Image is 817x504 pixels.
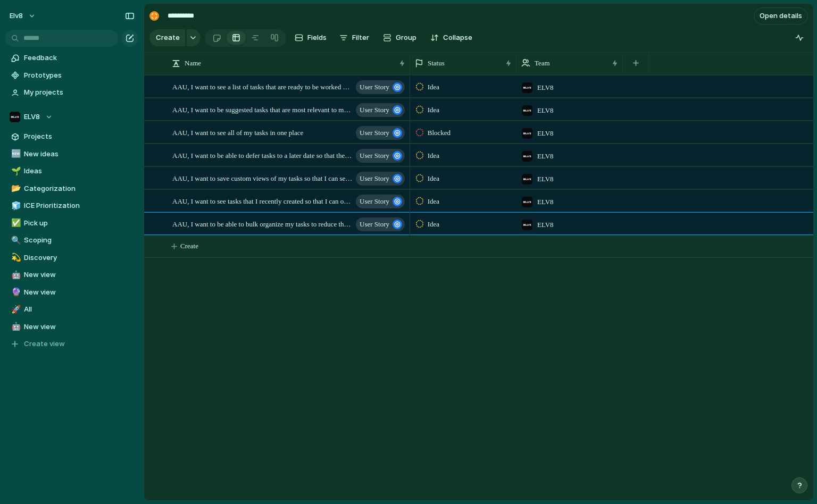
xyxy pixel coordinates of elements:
span: My projects [24,87,135,98]
span: User Story [360,194,389,209]
span: User Story [360,148,389,163]
a: ✅Pick up [5,215,138,231]
span: AAU, I want to see tasks that I recently created so that I can organize them accordingly [172,195,353,207]
span: New ideas [24,149,135,159]
button: 🆕 [10,149,20,159]
span: Prototypes [24,70,135,81]
span: ELV8 [537,151,554,162]
span: ELV8 [537,197,554,207]
span: AAU, I want to be able to defer tasks to a later date so that they don't clutter up my list [172,149,353,161]
button: User Story [356,195,405,208]
span: User Story [360,171,389,186]
button: Open details [754,7,808,24]
a: 💫Discovery [5,250,138,266]
a: 🌱Ideas [5,163,138,179]
button: User Story [356,149,405,163]
div: 🌱 [11,165,19,178]
div: 🤖 [11,321,19,333]
button: Group [378,29,422,46]
div: 🆕 [11,148,19,160]
span: Categorization [24,183,135,194]
span: Idea [428,150,439,161]
span: Feedback [24,53,135,63]
span: elv8 [10,11,23,21]
button: User Story [356,172,405,186]
span: New view [24,287,135,298]
span: New view [24,270,135,280]
div: 🔍 [11,234,19,247]
span: ELV8 [537,174,554,184]
span: All [24,304,135,315]
a: 📂Categorization [5,181,138,197]
div: ✅ [11,217,19,229]
span: Discovery [24,253,135,263]
span: User Story [360,217,389,232]
a: Prototypes [5,68,138,83]
span: ELV8 [537,82,554,93]
button: 🤖 [10,322,20,332]
a: 🔮New view [5,284,138,300]
span: Fields [307,32,327,43]
span: Team [535,58,550,69]
a: 🆕New ideas [5,146,138,162]
button: ✅ [10,218,20,229]
a: Projects [5,129,138,145]
span: ICE Prioritization [24,200,135,211]
span: Idea [428,105,439,115]
span: Collapse [443,32,472,43]
a: 🤖New view [5,319,138,335]
span: Filter [352,32,369,43]
button: User Story [356,126,405,140]
span: User Story [360,125,389,140]
span: AAU, I want to be suggested tasks that are most relevant to me right now [172,103,353,115]
button: 🔮 [10,287,20,298]
span: Pick up [24,218,135,229]
button: 📂 [10,183,20,194]
span: Idea [428,196,439,207]
span: Open details [760,11,802,21]
button: elv8 [5,7,41,24]
button: Collapse [426,29,477,46]
span: ELV8 [24,112,40,122]
div: 🚀All [5,301,138,317]
button: ELV8 [5,109,138,125]
span: Idea [428,82,439,93]
div: 🚀 [11,304,19,316]
a: 🔍Scoping [5,232,138,248]
span: Idea [428,173,439,184]
a: 🧊ICE Prioritization [5,198,138,214]
button: 🧊 [10,200,20,211]
div: 🔮 [11,286,19,298]
div: 🤖 [11,269,19,281]
button: 🔍 [10,235,20,246]
span: Group [396,32,416,43]
span: Ideas [24,166,135,177]
button: 🚀 [10,304,20,315]
a: 🤖New view [5,267,138,283]
span: User Story [360,103,389,117]
span: New view [24,322,135,332]
span: Status [428,58,445,69]
span: Scoping [24,235,135,246]
div: 📂 [11,182,19,195]
div: 🧊 [11,200,19,212]
a: My projects [5,85,138,100]
button: 💫 [10,253,20,263]
span: User Story [360,80,389,95]
button: Filter [335,29,373,46]
span: Create [156,32,180,43]
span: AAU, I want to see all of my tasks in one place [172,126,303,138]
span: ELV8 [537,128,554,139]
span: Create [180,241,198,251]
button: User Story [356,80,405,94]
span: Projects [24,131,135,142]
